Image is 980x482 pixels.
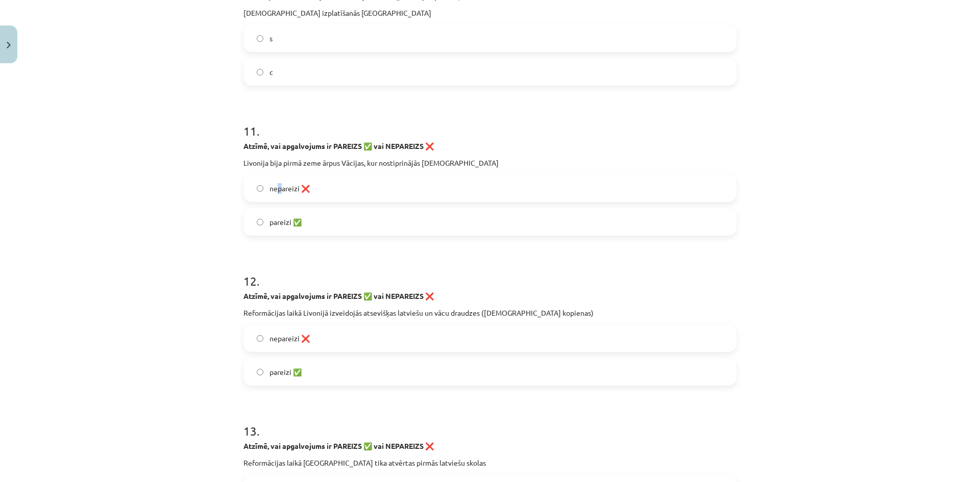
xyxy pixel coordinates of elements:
span: nepareizi ❌ [269,183,310,194]
span: nepareizi ❌ [269,333,310,344]
strong: Atzīmē, vai apgalvojums ir PAREIZS ✅ vai NEPAREIZS ❌ [243,291,434,300]
input: nepareizi ❌ [257,335,263,342]
h1: 11 . [243,106,737,138]
img: icon-close-lesson-0947bae3869378f0d4975bcd49f059093ad1ed9edebbc8119c70593378902aed.svg [7,42,11,48]
h1: 13 . [243,406,737,438]
input: c [257,69,263,75]
strong: Atzīmē, vai apgalvojums ir PAREIZS ✅ vai NEPAREIZS ❌ [243,441,434,450]
input: nepareizi ❌ [257,185,263,192]
span: c [269,67,273,78]
span: pareizi ✅ [269,217,302,227]
h1: 12 . [243,256,737,288]
p: Reformācijas laikā [GEOGRAPHIC_DATA] tika atvērtas pirmās latviešu skolas [243,458,737,468]
input: pareizi ✅ [257,369,263,375]
p: Livonija bija pirmā zeme ārpus Vācijas, kur nostiprinājās [DEMOGRAPHIC_DATA] [243,158,737,168]
input: s [257,35,263,42]
p: [DEMOGRAPHIC_DATA] izplatīšanās [GEOGRAPHIC_DATA] [243,8,737,18]
p: Reformācijas laikā Livonijā izveidojās atsevišķas latviešu un vācu draudzes ([DEMOGRAPHIC_DATA] k... [243,308,737,318]
span: s [269,33,273,44]
input: pareizi ✅ [257,219,263,225]
span: pareizi ✅ [269,367,302,377]
strong: Atzīmē, vai apgalvojums ir PAREIZS ✅ vai NEPAREIZS ❌ [243,141,434,150]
